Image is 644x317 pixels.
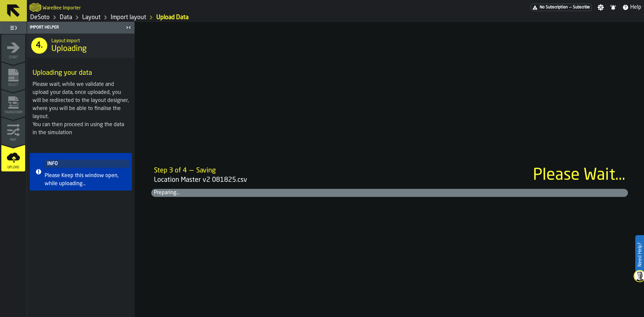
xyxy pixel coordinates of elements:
[82,14,101,21] a: link-to-/wh/i/53489ce4-9a4e-4130-9411-87a947849922/designer
[45,160,129,168] div: INFO
[124,23,133,32] label: button-toggle-Close me
[1,62,25,89] li: menu Select
[154,175,533,185] span: Location Master v2 081825.csv
[1,23,25,33] label: button-toggle-Toggle Full Menu
[531,4,592,11] a: link-to-/wh/i/53489ce4-9a4e-4130-9411-87a947849922/pricing/
[196,166,216,175] div: Saving
[33,68,129,78] h3: Uploading your data
[1,35,25,61] li: menu Start
[151,163,628,197] div: ProgressBar
[636,236,643,273] label: Need Help?
[111,14,146,21] a: link-to-/wh/i/53489ce4-9a4e-4130-9411-87a947849922/import/layout/
[1,166,25,169] span: Upload
[1,111,25,114] span: Transform
[43,4,81,11] h2: Sub Title
[531,4,592,11] div: Menu Subscription
[540,5,568,10] span: No Subscription
[60,14,72,21] a: link-to-/wh/i/53489ce4-9a4e-4130-9411-87a947849922/data
[31,38,47,54] div: 4.
[29,25,124,30] div: Import Helper
[607,4,619,11] label: button-toggle-Notifications
[1,145,25,171] li: menu Upload
[30,153,132,191] div: alert-Please Keep this window open, while uploading...
[33,81,129,121] div: Please wait, while we validate and upload your data, once uploaded, you will be redirected to the...
[1,90,25,116] li: menu Transform
[33,121,129,137] div: You can then proceed in using the data in the simulation
[630,3,641,11] span: Help
[190,166,194,175] div: —
[1,83,25,87] span: Select
[595,4,607,11] label: button-toggle-Settings
[27,34,135,58] div: title-Uploading
[156,14,189,21] a: link-to-/wh/i/53489ce4-9a4e-4130-9411-87a947849922/import/layout
[151,189,157,197] span: Preparing...
[30,1,41,13] a: logo-header
[1,138,25,142] span: Map
[1,56,25,59] span: Start
[154,166,187,175] div: Step 3 of 4
[51,44,87,54] span: Uploading
[1,117,25,144] li: menu Map
[620,3,644,11] label: button-toggle-Help
[30,14,50,21] a: link-to-/wh/i/53489ce4-9a4e-4130-9411-87a947849922
[51,37,129,44] h2: Sub Title
[533,167,625,183] span: Please Wait...
[30,13,335,21] nav: Breadcrumb
[569,5,572,10] span: —
[45,172,129,188] div: Please Keep this window open, while uploading...
[573,5,590,10] span: Subscribe
[27,22,135,34] header: Import Helper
